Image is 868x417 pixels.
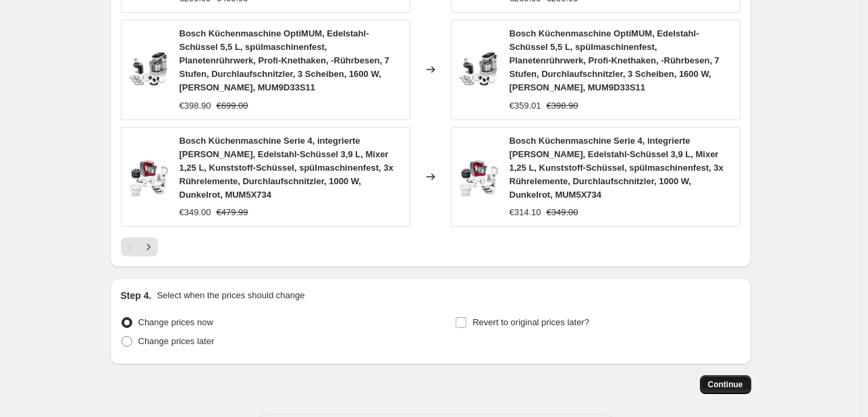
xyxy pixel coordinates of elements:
nav: Pagination [121,238,158,256]
strike: €398.90 [547,99,578,113]
div: €349.00 [180,206,211,219]
strike: €349.00 [547,206,578,219]
span: Continue [708,379,743,390]
p: Select when the prices should change [157,289,304,302]
button: Next [139,238,158,256]
span: Bosch Küchenmaschine Serie 4, integrierte [PERSON_NAME], Edelstahl-Schüssel 3,9 L, Mixer 1,25 L, ... [510,136,724,200]
span: Revert to original prices later? [472,317,589,327]
img: 71xTwvf3WTL_80x.jpg [458,49,499,90]
strike: €699.00 [217,99,248,113]
img: 71Qjs27BN3L_80x.jpg [128,157,169,197]
span: Change prices now [138,317,213,327]
span: Bosch Küchenmaschine OptiMUM, Edelstahl-Schüssel 5,5 L, spülmaschinenfest, Planetenrührwerk, Prof... [510,28,720,92]
span: Change prices later [138,336,215,346]
div: €359.01 [510,99,541,113]
div: €314.10 [510,206,541,219]
span: Bosch Küchenmaschine OptiMUM, Edelstahl-Schüssel 5,5 L, spülmaschinenfest, Planetenrührwerk, Prof... [180,28,389,92]
strike: €479.99 [217,206,248,219]
button: Continue [700,375,751,394]
h2: Step 4. [121,289,152,302]
div: €398.90 [180,99,211,113]
span: Bosch Küchenmaschine Serie 4, integrierte [PERSON_NAME], Edelstahl-Schüssel 3,9 L, Mixer 1,25 L, ... [180,136,394,200]
img: 71Qjs27BN3L_80x.jpg [458,157,499,197]
img: 71xTwvf3WTL_80x.jpg [128,49,169,90]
